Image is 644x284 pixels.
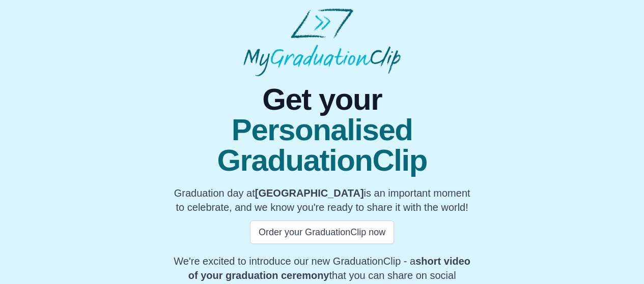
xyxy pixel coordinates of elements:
[173,186,471,214] p: Graduation day at is an important moment to celebrate, and we know you're ready to share it with ...
[250,220,394,244] button: Order your GraduationClip now
[255,187,364,199] b: [GEOGRAPHIC_DATA]
[243,8,400,76] img: MyGraduationClip
[173,84,471,115] span: Get your
[173,115,471,176] span: Personalised GraduationClip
